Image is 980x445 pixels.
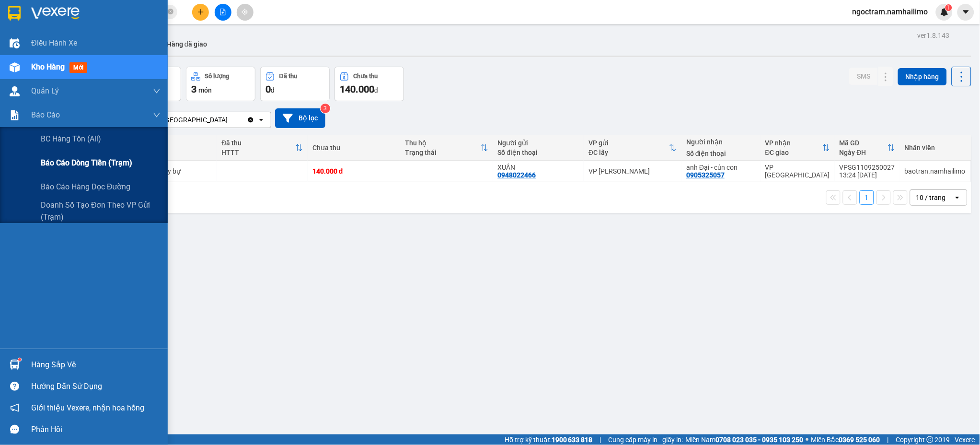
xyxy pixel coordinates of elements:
[927,436,934,443] span: copyright
[168,8,173,17] span: close-circle
[31,379,161,394] div: Hướng dẫn sử dụng
[31,37,78,49] span: Điều hành xe
[10,62,20,72] img: warehouse-icon
[321,104,330,113] sup: 3
[686,150,756,157] div: Số điện thoại
[265,83,271,95] span: 0
[686,164,756,171] div: anh Đại - cún con
[191,83,196,95] span: 3
[312,144,395,152] div: Chưa thu
[765,139,822,147] div: VP nhận
[600,434,601,445] span: |
[840,149,888,156] div: Ngày ĐH
[840,139,888,147] div: Mã GD
[10,360,20,370] img: warehouse-icon
[10,110,20,120] img: solution-icon
[159,33,215,56] button: Hàng đã giao
[198,86,212,94] span: món
[219,9,226,15] span: file-add
[192,4,209,21] button: plus
[405,139,480,147] div: Thu hộ
[217,135,308,161] th: Toggle SortBy
[405,149,480,156] div: Trạng thái
[849,68,878,85] button: SMS
[761,135,835,161] th: Toggle SortBy
[334,67,404,101] button: Chưa thu140.000đ
[41,133,101,145] span: BC hàng tồn (all)
[260,67,330,101] button: Đã thu0đ
[18,358,21,361] sup: 1
[247,116,254,124] svg: Clear value
[498,149,579,156] div: Số điện thoại
[588,139,669,147] div: VP gửi
[686,138,756,146] div: Người nhận
[584,135,681,161] th: Toggle SortBy
[8,6,21,21] img: logo-vxr
[840,164,895,171] div: VPSG1109250027
[197,9,204,15] span: plus
[66,52,127,73] li: VP VP [PERSON_NAME]
[242,9,248,15] span: aim
[31,358,161,372] div: Hàng sắp về
[765,149,822,156] div: ĐC giao
[588,167,677,175] div: VP [PERSON_NAME]
[279,73,297,80] div: Đã thu
[10,403,19,412] span: notification
[340,83,374,95] span: 140.000
[835,135,900,161] th: Toggle SortBy
[686,171,725,179] div: 0905325057
[5,5,139,41] li: Nam Hải Limousine
[609,434,683,445] span: Cung cấp máy in - giấy in:
[10,425,19,434] span: message
[374,86,378,94] span: đ
[31,85,59,97] span: Quản Lý
[31,422,161,437] div: Phản hồi
[221,149,295,156] div: HTTT
[134,149,212,156] div: Ghi chú
[839,436,880,444] strong: 0369 525 060
[215,4,231,21] button: file-add
[918,30,950,41] div: ver 1.8.143
[811,434,880,445] span: Miền Bắc
[153,87,161,95] span: down
[10,86,20,96] img: warehouse-icon
[41,181,131,193] span: Báo cáo hàng dọc đường
[716,436,804,444] strong: 0708 023 035 - 0935 103 250
[275,108,325,128] button: Bộ lọc
[498,171,536,179] div: 0948022466
[686,434,804,445] span: Miền Nam
[153,111,161,119] span: down
[905,167,966,175] div: baotran.namhailimo
[153,115,228,125] div: VP [GEOGRAPHIC_DATA]
[888,434,889,445] span: |
[221,139,295,147] div: Đã thu
[498,139,579,147] div: Người gửi
[845,6,936,18] span: ngoctram.namhailimo
[10,38,20,48] img: warehouse-icon
[765,164,830,179] div: VP [GEOGRAPHIC_DATA]
[945,4,952,11] sup: 1
[552,436,593,444] strong: 1900 633 818
[916,193,946,202] div: 10 / trang
[205,73,230,80] div: Số lượng
[134,167,212,175] div: 3 thùng giấy bự
[905,144,966,152] div: Nhân viên
[31,109,60,121] span: Báo cáo
[5,5,38,38] img: logo.jpg
[947,4,950,11] span: 1
[31,402,144,414] span: Giới thiệu Vexere, nhận hoa hồng
[237,4,254,21] button: aim
[312,167,395,175] div: 140.000 đ
[498,164,579,171] div: XUÂN
[962,8,970,16] span: caret-down
[257,116,265,124] svg: open
[940,8,949,16] img: icon-new-feature
[69,62,87,73] span: mới
[860,190,874,205] button: 1
[41,157,132,169] span: Báo cáo dòng tiền (trạm)
[186,67,255,101] button: Số lượng3món
[954,194,961,201] svg: open
[505,434,593,445] span: Hỗ trợ kỹ thuật:
[229,115,230,125] input: Selected VP Nha Trang.
[5,52,66,83] li: VP VP [GEOGRAPHIC_DATA]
